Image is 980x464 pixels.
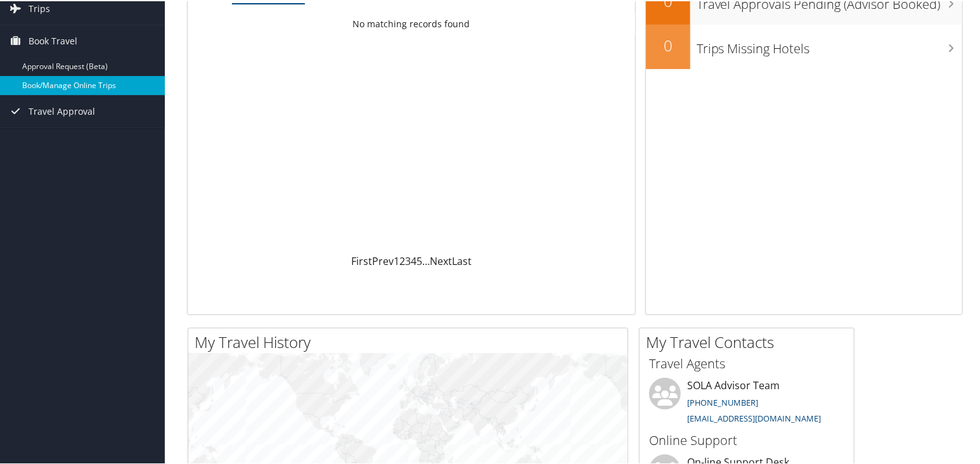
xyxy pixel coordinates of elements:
td: No matching records found [188,11,635,34]
a: [EMAIL_ADDRESS][DOMAIN_NAME] [687,411,821,423]
h2: My Travel Contacts [646,330,854,352]
a: 5 [416,253,422,267]
a: 4 [411,253,416,267]
h3: Trips Missing Hotels [697,32,962,56]
h2: My Travel History [195,330,628,352]
a: Prev [372,253,394,267]
li: SOLA Advisor Team [643,377,851,429]
span: Travel Approval [29,94,95,126]
a: 3 [405,253,411,267]
span: … [422,253,430,267]
a: First [351,253,372,267]
a: Next [430,253,452,267]
h2: 0 [646,34,690,55]
h3: Online Support [649,430,844,448]
a: 0Trips Missing Hotels [646,23,962,68]
a: 2 [399,253,405,267]
a: [PHONE_NUMBER] [687,396,758,407]
h3: Travel Agents [649,354,844,371]
a: Last [452,253,472,267]
span: Book Travel [29,24,77,56]
a: 1 [394,253,399,267]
